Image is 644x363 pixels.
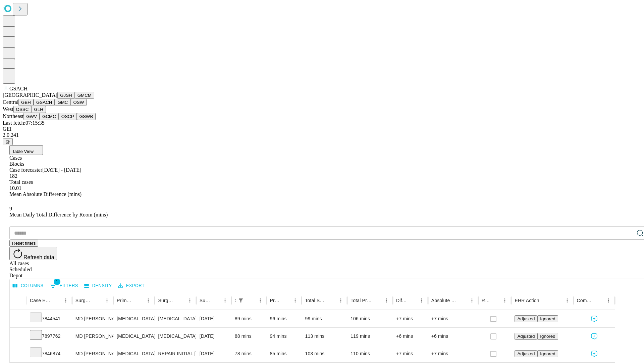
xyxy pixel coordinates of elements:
[3,138,13,145] button: @
[12,149,34,154] span: Table View
[200,328,228,345] div: [DATE]
[75,298,92,303] div: Surgeon Name
[158,345,193,362] div: REPAIR INITIAL [MEDICAL_DATA] REDUCIBLE AGE [DEMOGRAPHIC_DATA] OR MORE
[3,120,45,126] span: Last fetch: 07:15:35
[396,328,425,345] div: +6 mins
[77,113,96,120] button: GSWB
[256,296,265,305] button: Menu
[540,316,555,321] span: Ignored
[200,298,210,303] div: Surgery Date
[52,296,61,305] button: Sort
[577,298,594,303] div: Comments
[23,254,54,260] span: Refresh data
[594,296,604,305] button: Sort
[537,333,558,340] button: Ignored
[270,298,281,303] div: Predicted In Room Duration
[270,310,299,327] div: 96 mins
[408,296,417,305] button: Sort
[235,310,263,327] div: 89 mins
[117,328,151,345] div: [MEDICAL_DATA]
[220,296,230,305] button: Menu
[3,99,18,105] span: Central
[3,113,23,119] span: Northeast
[9,212,108,217] span: Mean Daily Total Difference by Room (mins)
[458,296,467,305] button: Sort
[9,191,82,197] span: Mean Absolute Difference (mins)
[9,179,33,185] span: Total cases
[158,328,193,345] div: [MEDICAL_DATA]
[40,113,59,120] button: GCMC
[59,113,77,120] button: OSCP
[500,296,509,305] button: Menu
[351,298,372,303] div: Total Predicted Duration
[396,345,425,362] div: +7 mins
[236,296,246,305] div: 1 active filter
[235,298,235,303] div: Scheduled In Room Duration
[61,296,70,305] button: Menu
[431,345,475,362] div: +7 mins
[351,310,389,327] div: 106 mins
[9,145,43,155] button: Table View
[467,296,477,305] button: Menu
[540,296,549,305] button: Sort
[9,247,57,260] button: Refresh data
[3,106,13,112] span: West
[9,167,42,173] span: Case forecaster
[13,106,32,113] button: OSSC
[396,310,425,327] div: +7 mins
[200,310,228,327] div: [DATE]
[537,315,558,322] button: Ignored
[305,310,344,327] div: 99 mins
[246,296,256,305] button: Sort
[372,296,382,305] button: Sort
[93,296,102,305] button: Sort
[515,350,537,357] button: Adjusted
[396,298,407,303] div: Difference
[11,281,45,291] button: Select columns
[3,92,57,98] span: [GEOGRAPHIC_DATA]
[517,334,535,339] span: Adjusted
[382,296,391,305] button: Menu
[185,296,195,305] button: Menu
[117,345,151,362] div: [MEDICAL_DATA]
[13,313,23,325] button: Expand
[211,296,220,305] button: Sort
[562,296,572,305] button: Menu
[200,345,228,362] div: [DATE]
[604,296,613,305] button: Menu
[134,296,144,305] button: Sort
[34,99,55,106] button: GSACH
[48,280,80,291] button: Show filters
[235,345,263,362] div: 78 mins
[9,240,38,247] button: Reset filters
[9,86,28,91] span: GSACH
[281,296,290,305] button: Sort
[431,328,475,345] div: +6 mins
[9,173,17,179] span: 182
[305,345,344,362] div: 103 mins
[75,328,110,345] div: MD [PERSON_NAME]
[482,298,490,303] div: Resolved in EHR
[18,99,34,106] button: GBH
[75,92,94,99] button: GMCM
[336,296,345,305] button: Menu
[290,296,300,305] button: Menu
[540,351,555,356] span: Ignored
[30,298,51,303] div: Case Epic Id
[144,296,153,305] button: Menu
[55,99,70,106] button: GMC
[75,310,110,327] div: MD [PERSON_NAME]
[236,296,246,305] button: Show filters
[3,132,641,138] div: 2.0.241
[327,296,336,305] button: Sort
[117,298,133,303] div: Primary Service
[57,92,75,99] button: GJSH
[515,298,539,303] div: EHR Action
[417,296,426,305] button: Menu
[5,139,10,144] span: @
[270,328,299,345] div: 94 mins
[305,328,344,345] div: 113 mins
[158,298,175,303] div: Surgery Name
[30,310,69,327] div: 7844541
[351,328,389,345] div: 119 mins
